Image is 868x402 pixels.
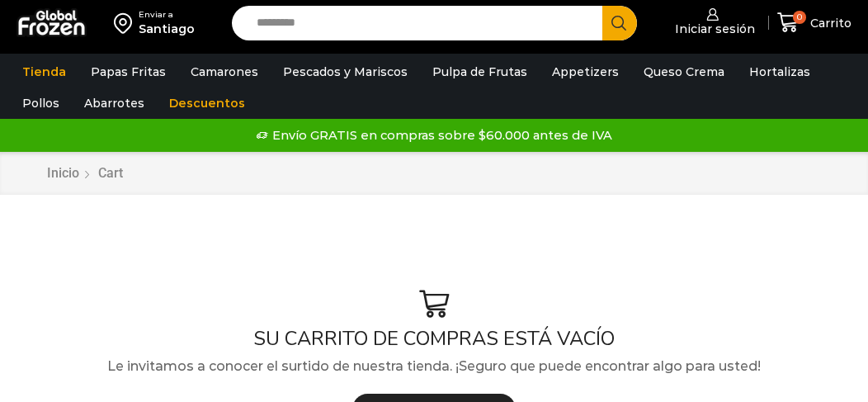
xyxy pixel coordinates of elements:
a: Pescados y Mariscos [275,56,416,87]
a: Queso Crema [635,56,733,87]
a: Tienda [14,56,74,87]
a: Camarones [182,56,267,87]
span: 0 [793,11,806,24]
p: Le invitamos a conocer el surtido de nuestra tienda. ¡Seguro que puede encontrar algo para usted! [46,356,822,377]
a: Pulpa de Frutas [424,56,535,87]
h1: SU CARRITO DE COMPRAS ESTÁ VACÍO [46,327,822,351]
a: Abarrotes [76,87,153,119]
div: Santiago [139,21,195,37]
span: Carrito [806,15,851,31]
img: address-field-icon.svg [114,9,139,37]
a: 0 Carrito [777,3,851,42]
a: Pollos [14,87,68,119]
a: Appetizers [544,56,627,87]
div: Enviar a [139,9,195,21]
button: Search button [602,6,637,40]
a: Inicio [46,164,80,183]
a: Papas Fritas [83,56,174,87]
span: Iniciar sesión [671,21,755,37]
span: Cart [98,165,123,181]
a: Hortalizas [741,56,818,87]
a: Descuentos [161,87,253,119]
